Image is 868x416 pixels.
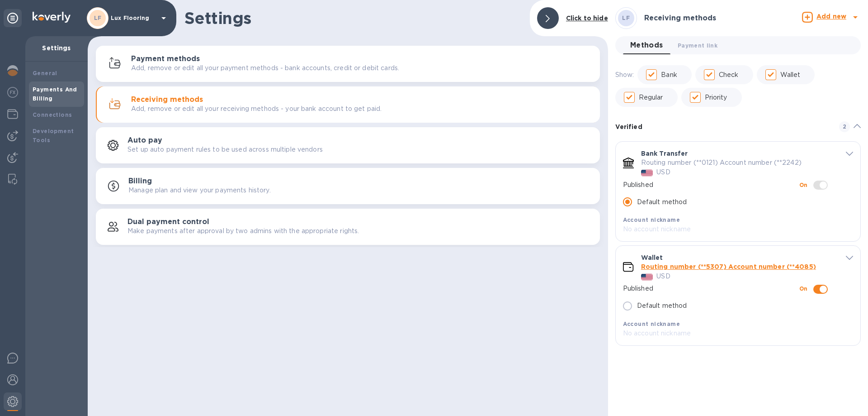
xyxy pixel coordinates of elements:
p: Regular [639,93,663,102]
h3: Receiving methods [131,96,203,104]
p: Lux Flooring [111,15,156,21]
button: Payment methodsAdd, remove or edit all your payment methods - bank accounts, credit or debit cards. [96,46,600,82]
div: default-method [615,112,861,349]
p: Default method [637,197,687,207]
b: Add new [816,13,846,20]
img: USD [641,170,653,176]
p: No account nickname [623,225,834,234]
h3: Payment methods [131,55,200,63]
b: Connections [33,111,72,118]
p: Make payments after approval by two admins with the appropriate rights. [127,226,359,236]
button: BillingManage plan and view your payments history. [96,168,600,204]
span: Payment link [678,41,717,50]
b: Routing number (**5307) Account number (**4085) [641,263,816,270]
b: Development Tools [33,128,74,143]
b: Account nickname [623,216,680,223]
p: Show: [615,70,634,80]
img: Logo [33,12,71,23]
span: 2 [839,121,850,132]
p: Wallet [641,253,663,262]
p: Check [719,70,739,80]
b: General [33,70,57,77]
p: Routing number (**0121) Account number (**2242) [641,158,802,167]
p: Bank [661,70,677,80]
p: No account nickname [623,329,834,338]
b: LF [94,14,102,21]
b: LF [622,14,630,21]
h3: Billing [128,177,152,186]
b: Verified [615,123,642,130]
b: On [799,182,808,188]
h3: Dual payment control [127,218,209,226]
p: USD [656,167,670,177]
p: Manage plan and view your payments history. [128,186,271,195]
span: Methods [630,39,663,52]
b: Account nickname [623,320,680,327]
p: Published [623,180,799,190]
p: Published [623,284,799,293]
p: Priority [705,93,727,102]
b: On [799,285,808,292]
button: Receiving methodsAdd, remove or edit all your receiving methods - your bank account to get paid. [96,86,600,123]
button: Dual payment controlMake payments after approval by two admins with the appropriate rights. [96,209,600,245]
p: Add, remove or edit all your payment methods - bank accounts, credit or debit cards. [131,63,399,73]
p: Set up auto payment rules to be used across multiple vendors [127,145,323,154]
p: Settings [33,43,80,53]
b: Click to hide [566,14,608,22]
div: Unpin categories [4,9,22,27]
p: Add, remove or edit all your receiving methods - your bank account to get paid. [131,104,382,114]
img: Foreign exchange [7,87,18,98]
h3: Receiving methods [644,14,716,23]
p: Bank Transfer [641,149,688,158]
img: Wallets [7,109,18,120]
b: Payments And Billing [33,86,77,102]
h1: Settings [184,9,523,28]
img: USD [641,274,653,280]
div: Verified 2 [615,112,861,141]
h3: Auto pay [127,136,162,145]
p: USD [656,272,670,281]
p: Wallet [780,70,801,80]
p: Default method [637,301,687,311]
button: Auto paySet up auto payment rules to be used across multiple vendors [96,127,600,163]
